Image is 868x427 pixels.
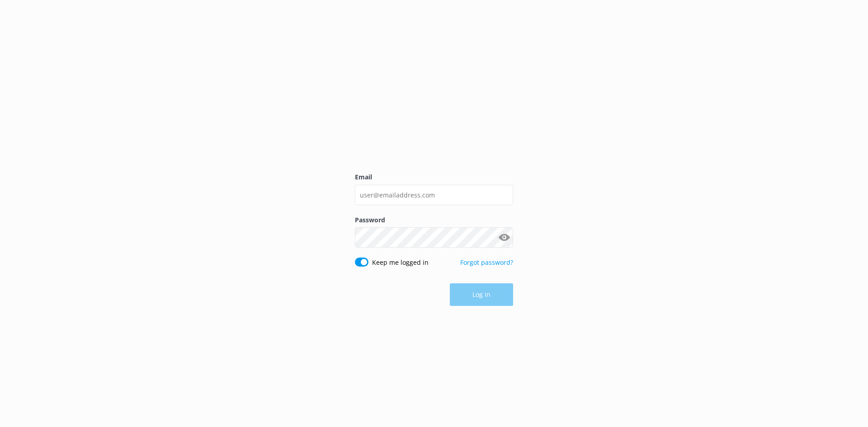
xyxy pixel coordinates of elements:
a: Forgot password? [460,258,513,267]
label: Password [355,215,513,225]
label: Keep me logged in [372,258,429,267]
label: Email [355,172,513,182]
input: user@emailaddress.com [355,185,513,205]
button: Show password [495,229,513,247]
